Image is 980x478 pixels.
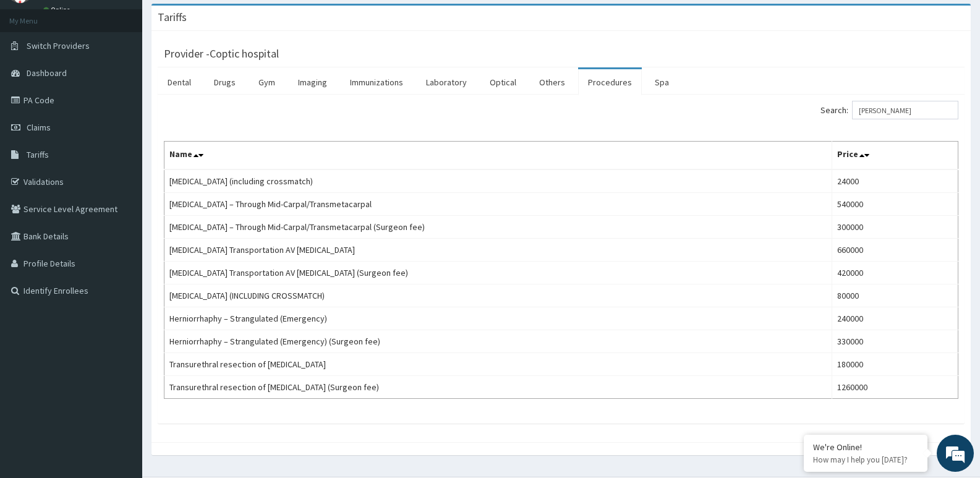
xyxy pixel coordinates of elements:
[832,353,958,376] td: 180000
[164,48,279,59] h3: Provider - Coptic hospital
[64,69,208,85] div: Chat with us now
[832,239,958,262] td: 660000
[813,442,918,453] div: We're Online!
[158,12,187,23] h3: Tariffs
[6,338,236,381] textarea: Type your message and hit 'Enter'
[43,6,73,14] a: Online
[480,69,526,95] a: Optical
[72,156,171,281] span: We're online!
[164,307,832,330] td: Herniorrhaphy – Strangulated (Emergency)
[832,216,958,239] td: 300000
[27,40,90,51] span: Switch Providers
[340,69,413,95] a: Immunizations
[204,69,245,95] a: Drugs
[164,216,832,239] td: [MEDICAL_DATA] – Through Mid-Carpal/Transmetacarpal (Surgeon fee)
[27,122,51,133] span: Claims
[249,69,285,95] a: Gym
[164,193,832,216] td: [MEDICAL_DATA] – Through Mid-Carpal/Transmetacarpal
[164,330,832,353] td: Herniorrhaphy – Strangulated (Emergency) (Surgeon fee)
[820,101,958,119] label: Search:
[164,239,832,262] td: [MEDICAL_DATA] Transportation AV [MEDICAL_DATA]
[27,67,67,79] span: Dashboard
[578,69,642,95] a: Procedures
[832,330,958,353] td: 330000
[288,69,337,95] a: Imaging
[164,353,832,376] td: Transurethral resection of [MEDICAL_DATA]
[27,149,49,160] span: Tariffs
[164,142,832,170] th: Name
[203,6,232,36] div: Minimize live chat window
[852,101,958,119] input: Search:
[164,262,832,284] td: [MEDICAL_DATA] Transportation AV [MEDICAL_DATA] (Surgeon fee)
[164,169,832,193] td: [MEDICAL_DATA] (including crossmatch)
[832,142,958,170] th: Price
[832,193,958,216] td: 540000
[158,69,201,95] a: Dental
[832,262,958,284] td: 420000
[23,62,50,93] img: d_794563401_company_1708531726252_794563401
[832,307,958,330] td: 240000
[645,69,679,95] a: Spa
[164,376,832,399] td: Transurethral resection of [MEDICAL_DATA] (Surgeon fee)
[529,69,575,95] a: Others
[832,284,958,307] td: 80000
[164,284,832,307] td: [MEDICAL_DATA] (INCLUDING CROSSMATCH)
[416,69,477,95] a: Laboratory
[832,169,958,193] td: 24000
[832,376,958,399] td: 1260000
[813,455,918,465] p: How may I help you today?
